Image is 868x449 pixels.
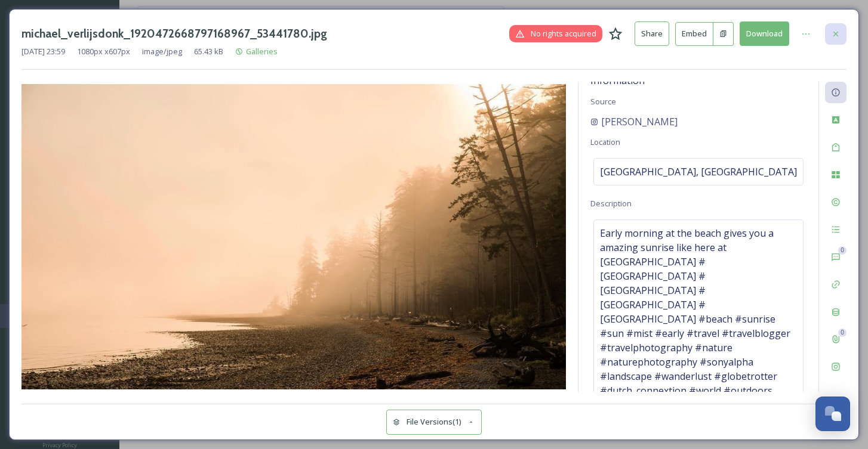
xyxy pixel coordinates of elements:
[21,25,327,42] h3: michael_verlijsdonk_1920472668797168967_53441780.jpg
[590,137,620,147] span: Location
[21,84,566,390] img: 44945a2c-03f8-1381-d8c2-c7666be8536e.jpg
[21,46,65,57] span: [DATE] 23:59
[386,410,482,434] button: File Versions(1)
[590,198,632,209] span: Description
[590,96,616,107] span: Source
[838,246,847,255] div: 0
[635,21,669,46] button: Share
[740,21,789,46] button: Download
[194,46,223,57] span: 65.43 kB
[838,329,847,337] div: 0
[590,114,678,129] a: [PERSON_NAME]
[142,46,182,57] span: image/jpeg
[601,114,678,129] span: [PERSON_NAME]
[246,46,278,57] span: Galleries
[600,165,797,179] span: [GEOGRAPHIC_DATA], [GEOGRAPHIC_DATA]
[675,22,713,46] button: Embed
[600,226,797,412] span: Early morning at the beach gives you a amazing sunrise like here at [GEOGRAPHIC_DATA] #[GEOGRAPHI...
[77,46,130,57] span: 1080 px x 607 px
[531,28,596,39] span: No rights acquired
[815,397,850,431] button: Open Chat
